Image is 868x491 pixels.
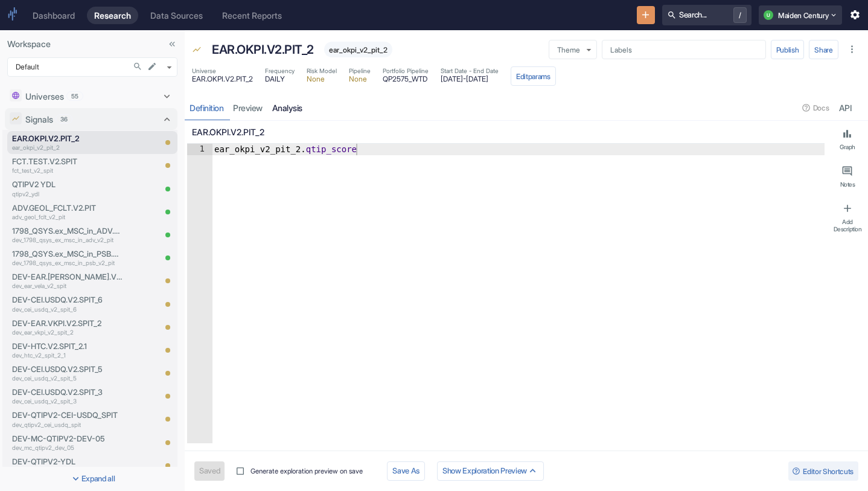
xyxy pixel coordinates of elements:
[12,433,123,444] p: DEV-MC-QTIPV2-DEV-05
[25,90,64,103] p: Universes
[12,409,123,429] a: DEV-QTIPV2-CEI-USDQ_SPITdev_qtipv2_cei_usdq_spit
[7,57,177,77] div: Default
[12,179,123,190] p: QTIPV2 YDL
[12,433,123,452] a: DEV-MC-QTIPV2-DEV-05dev_mc_qtipv2_dev_05
[12,387,123,398] p: DEV-CEI.USDQ.V2.SPIT_3
[798,98,834,118] button: Docs
[192,75,253,83] span: EAR.OKPI.V2.PIT_2
[12,456,155,475] a: DEV-QTIPV2-YDLdev_qtipv2_ydl
[12,328,123,337] p: dev_ear_vkpi_v2_spit_2
[12,409,123,421] p: DEV-QTIPV2-CEI-USDQ_SPIT
[662,5,752,25] button: Search.../
[764,10,773,20] div: U
[5,108,177,130] div: Signals36
[12,271,123,290] a: DEV-EAR.[PERSON_NAME].V2.SPITdev_ear_vela_v2_spit
[185,95,868,120] div: resource tabs
[12,190,123,199] p: qtipv2_ydl
[25,113,53,126] p: Signals
[383,66,429,75] span: Portfolio Pipeline
[12,420,123,429] p: dev_qtipv2_cei_usdq_spit
[441,66,499,75] span: Start Date - End Date
[759,5,842,25] button: UMaiden Century
[94,10,131,21] div: Research
[387,461,425,481] button: Save As
[150,10,203,21] div: Data Sources
[12,341,123,360] a: DEV-HTC.V2.SPIT_2.1dev_htc_v2_spit_2_1
[12,443,123,452] p: dev_mc_qtipv2_dev_05
[12,294,123,306] p: DEV-CEI.USDQ.V2.SPIT_6
[12,248,123,268] a: 1798_QSYS.ex_MSC_in_PSB.V2.PITdev_1798_qsys_ex_msc_in_psb_v2_pit
[307,66,337,75] span: Risk Model
[267,95,307,120] a: analysis
[87,7,138,24] a: Research
[12,166,155,175] p: fct_test_v2_spit
[192,126,820,138] p: EAR.OKPI.V2.PIT_2
[12,271,123,283] p: DEV-EAR.[PERSON_NAME].V2.SPIT
[788,461,858,481] button: Editor Shortcuts
[832,218,863,233] div: Add Description
[12,133,123,144] p: EAR.OKPI.V2.PIT_2
[349,66,371,75] span: Pipeline
[12,318,123,329] p: DEV-EAR.VKPI.V2.SPIT_2
[187,144,212,155] div: 1
[441,75,499,83] span: [DATE] - [DATE]
[33,10,75,21] div: Dashboard
[12,179,123,198] a: QTIPV2 YDLqtipv2_ydl
[829,123,866,156] button: Graph
[12,294,123,313] a: DEV-CEI.USDQ.V2.SPIT_6dev_cei_usdq_v2_spit_6
[192,66,253,75] span: Universe
[12,281,123,290] p: dev_ear_vela_v2_spit
[349,75,371,83] span: None
[222,10,282,21] div: Recent Reports
[12,364,123,383] a: DEV-CEI.USDQ.V2.SPIT_5dev_cei_usdq_v2_spit_5
[12,225,123,245] a: 1798_QSYS.ex_MSC_in_ADV.V2.PITdev_1798_qsys_ex_msc_in_adv_v2_pit
[251,466,363,477] span: Generate exploration preview on save
[12,213,123,222] p: adv_geol_fclt_v2_pit
[12,397,123,406] p: dev_cei_usdq_v2_spit_3
[228,95,267,120] a: preview
[12,236,123,245] p: dev_1798_qsys_ex_msc_in_adv_v2_pit
[511,66,556,86] button: Editparams
[839,103,852,114] div: API
[12,387,123,406] a: DEV-CEI.USDQ.V2.SPIT_3dev_cei_usdq_v2_spit_3
[209,37,317,62] div: EAR.OKPI.V2.PIT_2
[7,37,177,50] p: Workspace
[12,133,123,152] a: EAR.OKPI.V2.PIT_2ear_okpi_v2_pit_2
[265,66,295,75] span: Frequency
[192,45,202,57] span: Signal
[809,40,838,59] button: Share
[56,115,72,124] span: 36
[12,374,123,383] p: dev_cei_usdq_v2_spit_5
[12,456,155,467] p: DEV-QTIPV2-YDL
[324,45,392,54] span: ear_okpi_v2_pit_2
[12,305,123,314] p: dev_cei_usdq_v2_spit_6
[12,202,123,214] p: ADV.GEOL_FCLT.V2.PIT
[12,143,123,152] p: ear_okpi_v2_pit_2
[383,75,429,83] span: QP2575_WTD
[5,85,177,107] div: Universes55
[164,36,180,52] button: Collapse Sidebar
[829,161,866,193] button: Notes
[67,92,83,101] span: 55
[12,248,123,260] p: 1798_QSYS.ex_MSC_in_PSB.V2.PIT
[307,75,337,83] span: None
[215,7,289,24] a: Recent Reports
[144,59,160,74] button: edit
[212,40,314,59] p: EAR.OKPI.V2.PIT_2
[143,7,210,24] a: Data Sources
[637,6,656,25] button: New Resource
[12,466,155,475] p: dev_qtipv2_ydl
[265,75,295,83] span: DAILY
[12,364,123,375] p: DEV-CEI.USDQ.V2.SPIT_5
[25,7,82,24] a: Dashboard
[12,351,123,360] p: dev_htc_v2_spit_2_1
[12,318,123,337] a: DEV-EAR.VKPI.V2.SPIT_2dev_ear_vkpi_v2_spit_2
[771,40,805,59] button: Publish
[190,103,223,114] div: Definition
[12,225,123,237] p: 1798_QSYS.ex_MSC_in_ADV.V2.PIT
[12,258,123,268] p: dev_1798_qsys_ex_msc_in_psb_v2_pit
[12,202,123,222] a: ADV.GEOL_FCLT.V2.PITadv_geol_fclt_v2_pit
[12,341,123,352] p: DEV-HTC.V2.SPIT_2.1
[2,469,182,489] button: Expand all
[12,156,155,167] p: FCT.TEST.V2.SPIT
